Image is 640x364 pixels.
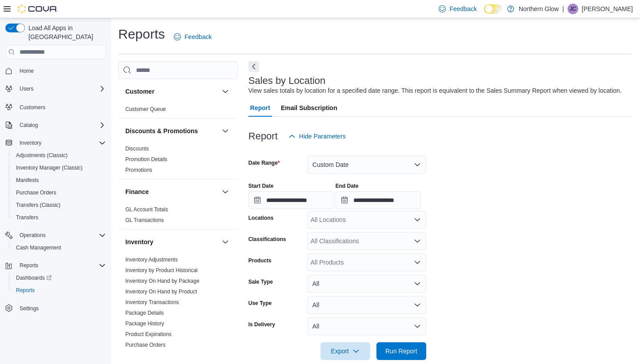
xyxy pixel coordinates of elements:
[9,186,109,199] button: Purchase Orders
[125,267,198,273] a: Inventory by Product Historical
[16,83,37,94] button: Users
[12,212,106,223] span: Transfers
[336,182,359,190] label: End Date
[125,237,153,246] h3: Inventory
[125,106,166,112] a: Customer Queue
[12,273,106,283] span: Dashboards
[12,187,106,198] span: Purchase Orders
[16,102,49,113] a: Customers
[248,75,326,86] h3: Sales by Location
[12,175,42,186] a: Manifests
[12,273,55,283] a: Dashboards
[170,28,215,46] a: Feedback
[9,149,109,162] button: Adjustments (Classic)
[285,127,349,145] button: Hide Parameters
[414,259,421,266] button: Open list of options
[125,206,168,213] a: GL Account Totals
[248,61,259,72] button: Next
[16,260,42,271] button: Reports
[16,138,45,148] button: Inventory
[125,156,168,162] a: Promotion Details
[16,230,106,241] span: Operations
[184,32,212,41] span: Feedback
[18,4,58,13] img: Cova
[5,61,106,338] nav: Complex example
[20,122,38,129] span: Catalog
[16,303,106,314] span: Settings
[2,137,109,149] button: Inventory
[16,244,61,251] span: Cash Management
[125,146,149,152] a: Discounts
[125,331,172,337] a: Product Expirations
[9,241,109,254] button: Cash Management
[16,214,38,221] span: Transfers
[125,217,164,223] a: GL Transactions
[125,278,200,284] a: Inventory On Hand by Package
[9,162,109,174] button: Inventory Manager (Classic)
[16,66,37,76] a: Home
[2,229,109,241] button: Operations
[125,87,154,96] h3: Customer
[16,120,41,131] button: Catalog
[248,131,278,142] h3: Report
[299,132,346,141] span: Hide Parameters
[125,127,218,135] button: Discounts & Promotions
[248,321,275,328] label: Is Delivery
[118,25,165,43] h1: Reports
[220,237,231,247] button: Inventory
[20,67,34,75] span: Home
[12,150,71,161] a: Adjustments (Classic)
[2,302,109,315] button: Settings
[16,101,106,112] span: Customers
[320,342,370,360] button: Export
[20,85,33,92] span: Users
[12,242,106,253] span: Cash Management
[16,177,39,184] span: Manifests
[16,230,49,241] button: Operations
[519,4,559,14] p: Northern Glow
[20,305,39,312] span: Settings
[414,237,421,245] button: Open list of options
[248,278,273,285] label: Sale Type
[20,139,41,146] span: Inventory
[220,126,231,136] button: Discounts & Promotions
[12,200,106,210] span: Transfers (Classic)
[248,236,286,243] label: Classifications
[12,200,64,210] a: Transfers (Classic)
[562,4,564,14] p: |
[248,214,274,222] label: Locations
[220,86,231,97] button: Customer
[12,187,60,198] a: Purchase Orders
[570,4,576,14] span: JC
[125,187,149,196] h3: Finance
[125,167,152,173] a: Promotions
[484,4,503,14] input: Dark Mode
[125,237,218,246] button: Inventory
[9,211,109,224] button: Transfers
[16,274,52,281] span: Dashboards
[125,187,218,196] button: Finance
[248,182,274,190] label: Start Date
[12,285,106,296] span: Reports
[12,175,106,186] span: Manifests
[125,299,179,305] a: Inventory Transactions
[118,143,238,179] div: Discounts & Promotions
[376,342,426,360] button: Run Report
[125,257,178,263] a: Inventory Adjustments
[220,186,231,197] button: Finance
[12,212,42,223] a: Transfers
[12,285,38,296] a: Reports
[125,289,197,295] a: Inventory On Hand by Product
[326,342,365,360] span: Export
[281,99,337,117] span: Email Subscription
[12,162,106,173] span: Inventory Manager (Classic)
[2,259,109,272] button: Reports
[336,191,421,209] input: Press the down key to open a popover containing a calendar.
[582,4,633,14] p: [PERSON_NAME]
[16,138,106,148] span: Inventory
[12,162,86,173] a: Inventory Manager (Classic)
[16,83,106,94] span: Users
[9,174,109,186] button: Manifests
[16,65,106,76] span: Home
[125,320,164,327] a: Package History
